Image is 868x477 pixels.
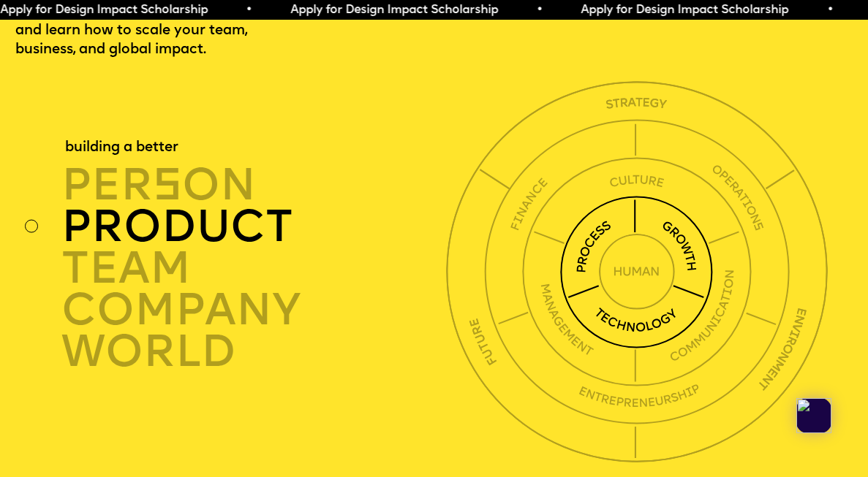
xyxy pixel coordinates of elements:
div: product [61,206,453,248]
span: • [246,4,252,16]
span: s [153,166,182,210]
span: • [536,4,543,16]
span: • [827,4,834,16]
div: world [61,332,453,373]
img: app-logo.png [796,398,831,433]
p: Take the next step in your career and learn how to scale your team, business, and global impact. [15,3,284,60]
div: TEAM [61,248,453,290]
div: per on [61,164,453,206]
div: company [61,290,453,332]
div: building a better [65,139,178,158]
